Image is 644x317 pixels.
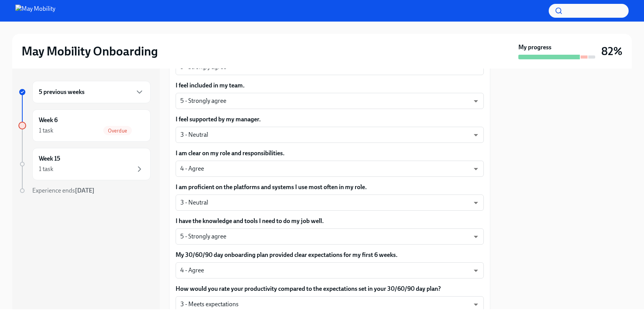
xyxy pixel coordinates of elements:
[176,127,484,143] div: 3 - Neutral
[15,5,55,17] img: May Mobility
[39,154,60,163] h6: Week 15
[176,262,484,278] div: 4 - Agree
[176,195,484,211] div: 3 - Neutral
[176,149,484,158] label: I am clear on my role and responsibilities.
[39,126,53,135] div: 1 task
[176,296,484,312] div: 3 - Meets expectations
[176,285,484,293] label: How would you rate your productivity compared to the expectations set in your 30/60/90 day plan?
[176,93,484,109] div: 5 - Strongly agree
[22,44,158,59] h2: May Mobility Onboarding
[518,43,551,52] strong: My progress
[601,44,622,58] h3: 82%
[176,217,484,225] label: I have the knowledge and tools I need to do my job well.
[176,228,484,245] div: 5 - Strongly agree
[103,128,132,134] span: Overdue
[176,251,484,259] label: My 30/60/90 day onboarding plan provided clear expectations for my first 6 weeks.
[39,165,53,173] div: 1 task
[18,148,151,180] a: Week 151 task
[176,161,484,177] div: 4 - Agree
[39,88,85,96] h6: 5 previous weeks
[176,81,484,90] label: I feel included in my team.
[75,187,95,194] strong: [DATE]
[176,183,484,191] label: I am proficient on the platforms and systems I use most often in my role.
[32,81,151,103] div: 5 previous weeks
[18,109,151,142] a: Week 61 taskOverdue
[32,187,95,194] span: Experience ends
[39,116,58,124] h6: Week 6
[176,115,484,124] label: I feel supported by my manager.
